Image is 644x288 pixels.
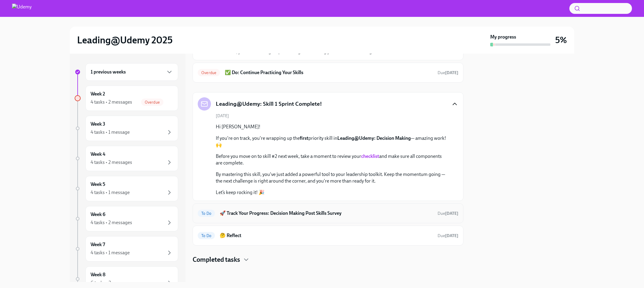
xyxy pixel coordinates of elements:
[300,135,308,141] strong: first
[75,86,178,111] a: Week 24 tasks • 2 messagesOverdue
[445,70,458,75] strong: [DATE]
[91,181,105,188] h6: Week 5
[75,236,178,261] a: Week 74 tasks • 1 message
[216,135,449,148] p: If you're on track, you're wrapping up the priority skill in — amazing work! 🙌
[91,151,105,158] h6: Week 4
[490,34,516,40] strong: My progress
[193,255,240,264] h4: Completed tasks
[91,159,132,166] div: 4 tasks • 2 messages
[198,231,458,240] a: To Do🤔 ReflectDue[DATE]
[91,280,132,286] div: 6 tasks • 2 messages
[361,153,379,159] a: checklist
[445,233,458,238] strong: [DATE]
[12,4,32,13] img: Udemy
[91,99,132,105] div: 4 tasks • 2 messages
[438,70,458,75] span: Due
[216,124,449,130] p: Hi [PERSON_NAME]!
[198,211,215,216] span: To Do
[198,68,458,77] a: Overdue✅ Do: Continue Practicing Your SkillsDue[DATE]
[85,63,178,81] div: 1 previous weeks
[198,70,220,75] span: Overdue
[91,219,132,226] div: 4 tasks • 2 messages
[216,153,449,166] p: Before you move on to skill #2 next week, take a moment to review your and make sure all componen...
[220,232,433,239] h6: 🤔 Reflect
[141,100,163,105] span: Overdue
[91,129,130,136] div: 4 tasks • 1 message
[91,69,126,75] h6: 1 previous weeks
[216,113,229,119] span: [DATE]
[216,100,322,108] h5: Leading@Udemy: Skill 1 Sprint Complete!
[193,255,463,264] div: Completed tasks
[91,211,105,218] h6: Week 6
[91,189,130,196] div: 4 tasks • 1 message
[91,241,105,248] h6: Week 7
[77,34,173,46] h2: Leading@Udemy 2025
[438,233,458,239] span: September 29th, 2025 09:00
[198,233,215,238] span: To Do
[91,249,130,256] div: 4 tasks • 1 message
[445,211,458,216] strong: [DATE]
[75,116,178,141] a: Week 34 tasks • 1 message
[91,91,105,97] h6: Week 2
[438,233,458,238] span: Due
[216,171,449,184] p: By mastering this skill, you've just added a powerful tool to your leadership toolkit. Keep the m...
[438,70,458,76] span: September 26th, 2025 09:00
[91,121,105,127] h6: Week 3
[438,211,458,216] span: September 29th, 2025 09:00
[220,210,433,217] h6: 🚀 Track Your Progress: Decision Making Post Skills Survey
[225,69,433,76] h6: ✅ Do: Continue Practicing Your Skills
[555,35,567,45] h3: 5%
[75,206,178,231] a: Week 64 tasks • 2 messages
[216,189,449,196] p: Let’s keep rocking it! 🎉
[91,271,105,278] h6: Week 8
[75,146,178,171] a: Week 44 tasks • 2 messages
[438,211,458,216] span: Due
[198,208,458,218] a: To Do🚀 Track Your Progress: Decision Making Post Skills SurveyDue[DATE]
[75,176,178,201] a: Week 54 tasks • 1 message
[337,135,411,141] strong: Leading@Udemy: Decision Making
